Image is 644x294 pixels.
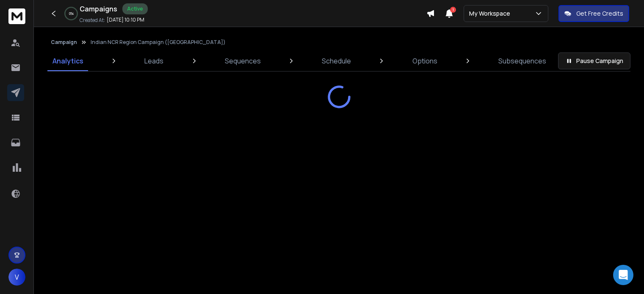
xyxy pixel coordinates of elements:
p: My Workspace [469,9,514,18]
p: Created At: [80,17,105,24]
p: Get Free Credits [576,9,623,18]
a: Schedule [317,51,356,71]
button: V [8,269,25,286]
span: 1 [450,7,456,13]
a: Options [407,51,442,71]
p: Indian NCR Region Campaign ([GEOGRAPHIC_DATA]) [91,39,226,46]
button: Campaign [51,39,77,46]
p: Schedule [322,56,351,66]
p: Subsequences [498,56,546,66]
div: Open Intercom Messenger [613,265,633,285]
p: Options [412,56,437,66]
a: Sequences [220,51,266,71]
a: Analytics [47,51,88,71]
a: Subsequences [493,51,551,71]
h1: Campaigns [80,4,117,14]
p: Analytics [53,56,83,66]
button: Pause Campaign [558,52,630,69]
p: 0 % [69,11,74,16]
p: Leads [144,56,163,66]
button: Get Free Credits [558,5,629,22]
a: Leads [139,51,169,71]
p: [DATE] 10:10 PM [107,16,144,23]
div: Active [122,3,148,14]
p: Sequences [225,56,261,66]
